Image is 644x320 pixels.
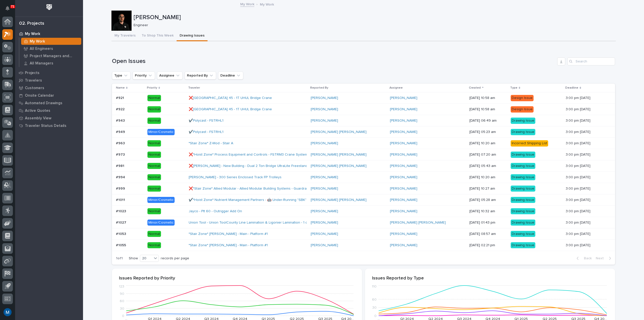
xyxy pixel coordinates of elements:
p: Created [469,85,481,91]
tspan: 90 [120,292,124,296]
div: Minor/Cosmetic [147,197,175,203]
a: [PERSON_NAME] [311,107,338,112]
p: [DATE] 02:21 pm [469,243,507,247]
a: [PERSON_NAME] [PERSON_NAME] [311,130,367,134]
p: [DATE] 05:28 am [469,198,507,202]
a: [PERSON_NAME] [311,141,338,146]
p: Traveler [188,85,200,91]
button: Type [112,72,131,80]
a: My Work [19,38,83,45]
div: Design Issue [511,106,534,113]
a: [PERSON_NAME] [390,164,417,168]
a: All Engineers [19,45,83,52]
p: 3:00 pm [DATE] [566,220,591,225]
p: #963 [116,140,126,146]
div: Drawing Issue [511,208,535,215]
p: #999 [116,186,126,191]
p: #921 [116,95,125,100]
p: 3:00 pm [DATE] [566,186,591,191]
div: Normal [147,95,161,101]
tr: #1023#1023 NormalJayco - Plt 60 - Outrigger Add On [PERSON_NAME] [PERSON_NAME] [DATE] 10:32 amDra... [112,206,615,217]
p: #943 [116,118,126,123]
tr: #1053#1053 Normal*Stair Zone* [PERSON_NAME] - Main - Platform #1 [PERSON_NAME] [PERSON_NAME] [DAT... [112,228,615,240]
p: 3:00 pm [DATE] [566,231,591,236]
a: [PERSON_NAME] [311,119,338,123]
div: Normal [147,106,161,113]
a: [PERSON_NAME] [390,96,417,100]
div: Normal [147,231,161,237]
div: Incorrect Shipping List [511,140,548,147]
a: [PERSON_NAME] [311,209,338,214]
div: Normal [147,163,161,169]
div: Normal [147,152,161,158]
div: Drawing Issue [511,242,535,248]
p: 3:00 pm [DATE] [566,95,591,100]
a: ❌[GEOGRAPHIC_DATA] 45 - 1T UHUL Bridge Crane [189,107,272,112]
p: 3:00 pm [DATE] [566,163,591,168]
div: Normal [147,140,161,147]
div: Notifications71 [6,6,13,14]
p: Customers [25,86,44,90]
tr: #999#999 Normal❌*Stair Zone* Allied Modular - Allied Modular Building Systems - Guardrail 1 [PERS... [112,183,615,194]
a: [PERSON_NAME] [390,107,417,112]
tr: #973#973 Normal❌*Hoist Zone* Process Equipment and Controls - FSTRM3 Crane System [PERSON_NAME] [... [112,149,615,160]
p: All Engineers [30,47,53,51]
a: Automated Drawings [15,99,83,107]
a: Travelers [15,77,83,84]
button: Priority [133,72,155,80]
div: Drawing Issue [511,129,535,135]
div: Normal [147,118,161,124]
tr: #1055#1055 Normal*Stair Zone* [PERSON_NAME] - Main - Platform #1 [PERSON_NAME] [PERSON_NAME] [DAT... [112,239,615,251]
p: #949 [116,129,126,134]
a: [PERSON_NAME] [311,96,338,100]
div: Normal [147,242,161,248]
p: Active Quotes [25,109,50,113]
a: Assembly View [15,114,83,122]
p: 3:00 pm [DATE] [566,152,591,157]
input: Search [567,57,615,65]
a: [PERSON_NAME] [PERSON_NAME] [390,221,446,225]
div: Minor/Cosmetic [147,220,175,226]
a: [PERSON_NAME] [390,130,417,134]
a: *Stair Zone* [PERSON_NAME] - Main - Platform #1 [189,243,268,247]
p: 71 [11,5,14,8]
span: Back [581,256,592,261]
button: Notifications [2,3,13,14]
a: My Work [240,1,254,7]
p: [DATE] 05:23 am [469,130,507,134]
a: Traveler Status Details [15,122,83,129]
a: [PERSON_NAME] [311,221,338,225]
button: Back [573,256,594,261]
tr: #949#949 Minor/Cosmetic✔️Polycast - FSTRHL1 [PERSON_NAME] [PERSON_NAME] [PERSON_NAME] [DATE] 05:2... [112,126,615,138]
p: [DATE] 10:58 am [469,96,507,100]
a: ❌[PERSON_NAME] - New Building - Dual 2 Ton Bridge UltraLite Freestanding [189,164,312,168]
tspan: 30 [120,307,124,310]
div: Normal [147,186,161,192]
a: ❌*Hoist Zone* Process Equipment and Controls - FSTRM3 Crane System [189,153,308,157]
tr: #994#994 Normal[PERSON_NAME] - 300 Series Enclosed Track FP Trolleys [PERSON_NAME] [PERSON_NAME] ... [112,172,615,183]
div: Drawing Issue [511,220,535,226]
a: [PERSON_NAME] [390,198,417,202]
p: [DATE] 08:57 am [469,232,507,236]
a: All Managers [19,60,83,67]
a: My Work [15,30,83,38]
p: Assembly View [25,116,51,121]
button: Assignee [157,72,183,80]
a: Projects [15,69,83,77]
button: Reported By [185,72,216,80]
p: 3:00 pm [DATE] [566,197,591,202]
p: records per page [161,256,189,261]
button: Next [594,256,615,261]
tr: #1011#1011 Minor/Cosmetic✔️*Hoist Zone* Nutrient Management Partners - 🤖 Under-Running "SBK" Seri... [112,194,615,206]
tr: #922#922 Normal❌[GEOGRAPHIC_DATA] 45 - 1T UHUL Bridge Crane [PERSON_NAME] [PERSON_NAME] [DATE] 10... [112,104,615,115]
a: *Stair Zone* Z-Mod - Stair A [189,141,233,146]
p: Issues Reported by Type [372,276,608,281]
div: Minor/Cosmetic [147,129,175,135]
a: Jayco - Plt 60 - Outrigger Add On [189,209,242,214]
a: Customers [15,84,83,92]
p: Projects [25,71,39,75]
p: #922 [116,106,126,112]
a: [PERSON_NAME] [311,243,338,247]
p: 3:00 pm [DATE] [566,174,591,180]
